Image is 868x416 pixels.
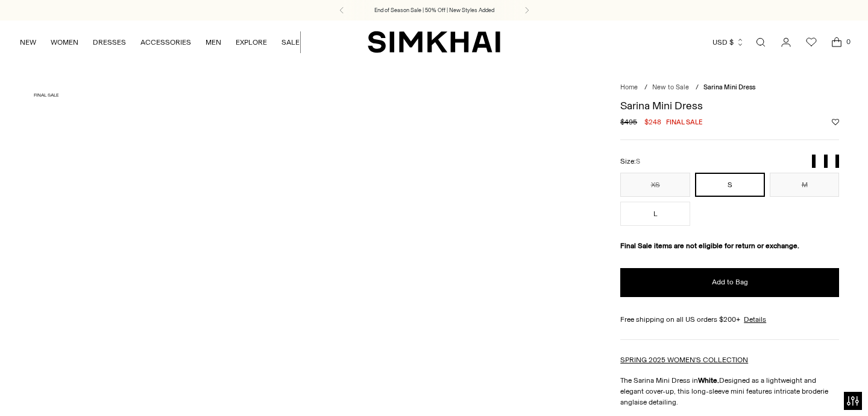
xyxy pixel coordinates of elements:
span: S [636,158,640,165]
strong: White. [698,376,719,385]
a: Home [620,83,638,91]
span: Add to Bag [712,277,748,287]
iframe: Sign Up via Text for Offers [10,370,121,406]
a: MEN [206,29,221,56]
a: Go to the account page [774,30,798,54]
label: Size: [620,156,640,167]
button: Add to Wishlist [832,118,839,126]
a: Wishlist [799,30,823,54]
span: Sarina Mini Dress [703,83,755,91]
nav: breadcrumbs [620,83,839,93]
button: S [695,173,765,197]
a: NEW [20,29,36,56]
a: New to Sale [652,83,689,91]
button: M [770,173,840,197]
span: 0 [843,36,854,47]
strong: Final Sale items are not eligible for return or exchange. [620,242,799,250]
span: $248 [644,117,661,127]
div: Free shipping on all US orders $200+ [620,314,839,325]
div: / [644,83,647,93]
a: SALE [281,29,300,56]
button: L [620,202,690,226]
a: Details [744,314,766,325]
p: The Sarina Mini Dress in Designed as a lightweight and elegant cover-up, this long-sleeve mini fe... [620,375,839,408]
a: ACCESSORIES [140,29,191,56]
button: Add to Bag [620,268,839,297]
a: DRESSES [93,29,126,56]
a: WOMEN [51,29,78,56]
a: EXPLORE [236,29,267,56]
a: SIMKHAI [368,30,500,54]
s: $495 [620,117,637,127]
a: SPRING 2025 WOMEN'S COLLECTION [620,356,748,364]
button: USD $ [712,29,744,56]
a: Open cart modal [825,30,849,54]
a: Open search modal [749,30,773,54]
h1: Sarina Mini Dress [620,100,839,111]
div: / [696,83,699,93]
button: XS [620,173,690,197]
